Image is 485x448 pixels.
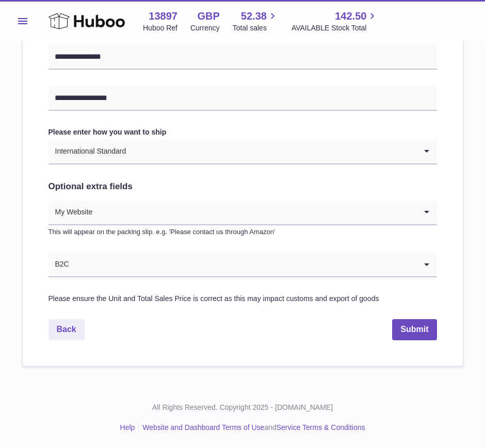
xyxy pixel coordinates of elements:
span: Total sales [233,23,279,33]
a: Help [120,423,135,432]
span: My Website [48,201,93,224]
label: Please enter how you want to ship [48,127,437,137]
a: 52.38 Total sales [233,9,279,33]
input: Search for option [93,201,416,224]
h2: Optional extra fields [48,181,437,193]
li: and [139,423,365,433]
span: AVAILABLE Stock Total [292,23,379,33]
div: Currency [190,23,220,33]
strong: 13897 [149,9,177,23]
a: Back [48,319,85,340]
input: Search for option [70,253,416,276]
a: Service Terms & Conditions [277,423,365,432]
div: Huboo Ref [143,23,177,33]
strong: GBP [197,9,219,23]
div: Search for option [48,140,437,164]
span: 142.50 [335,9,366,23]
input: Search for option [126,140,416,163]
p: All Rights Reserved. Copyright 2025 - [DOMAIN_NAME] [8,403,477,412]
div: Please ensure the Unit and Total Sales Price is correct as this may impact customs and export of ... [48,294,437,304]
div: Search for option [48,253,437,277]
span: B2C [48,253,70,276]
p: This will appear on the packing slip. e.g. 'Please contact us through Amazon' [48,227,437,237]
a: 142.50 AVAILABLE Stock Total [292,9,379,33]
button: Submit [392,319,436,340]
a: Website and Dashboard Terms of Use [142,423,264,432]
div: Search for option [48,201,437,225]
span: 52.38 [241,9,267,23]
span: International Standard [48,140,127,163]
